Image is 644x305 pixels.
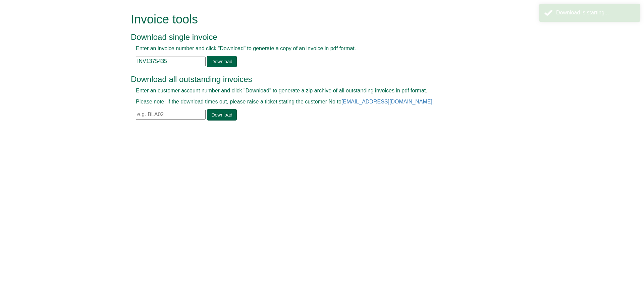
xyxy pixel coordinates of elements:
[136,98,493,106] p: Please note: If the download times out, please raise a ticket stating the customer No to .
[131,13,498,26] h1: Invoice tools
[556,9,635,17] div: Download is starting...
[136,45,493,53] p: Enter an invoice number and click "Download" to generate a copy of an invoice in pdf format.
[341,99,432,104] a: [EMAIL_ADDRESS][DOMAIN_NAME]
[136,87,493,95] p: Enter an customer account number and click "Download" to generate a zip archive of all outstandin...
[131,33,498,42] h3: Download single invoice
[207,109,236,121] a: Download
[136,57,206,66] input: e.g. INV1234
[207,56,236,67] a: Download
[136,110,206,120] input: e.g. BLA02
[131,75,498,84] h3: Download all outstanding invoices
